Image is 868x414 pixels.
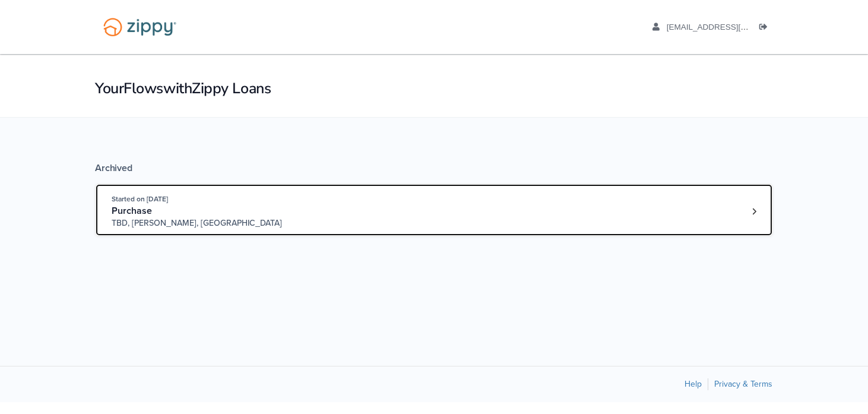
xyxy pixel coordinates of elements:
[667,23,803,31] span: liakumaralions@gmail.com
[95,162,773,174] div: Archived
[112,205,152,217] span: Purchase
[96,12,184,42] img: Logo
[759,23,772,34] a: Log out
[745,203,763,220] a: Loan number 4190299
[685,379,702,389] a: Help
[95,184,773,236] a: Open loan 4190299
[112,195,168,203] span: Started on [DATE]
[652,23,803,34] a: edit profile
[112,217,293,229] span: TBD, [PERSON_NAME], [GEOGRAPHIC_DATA]
[714,379,772,389] a: Privacy & Terms
[95,78,773,99] h1: Your Flows with Zippy Loans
